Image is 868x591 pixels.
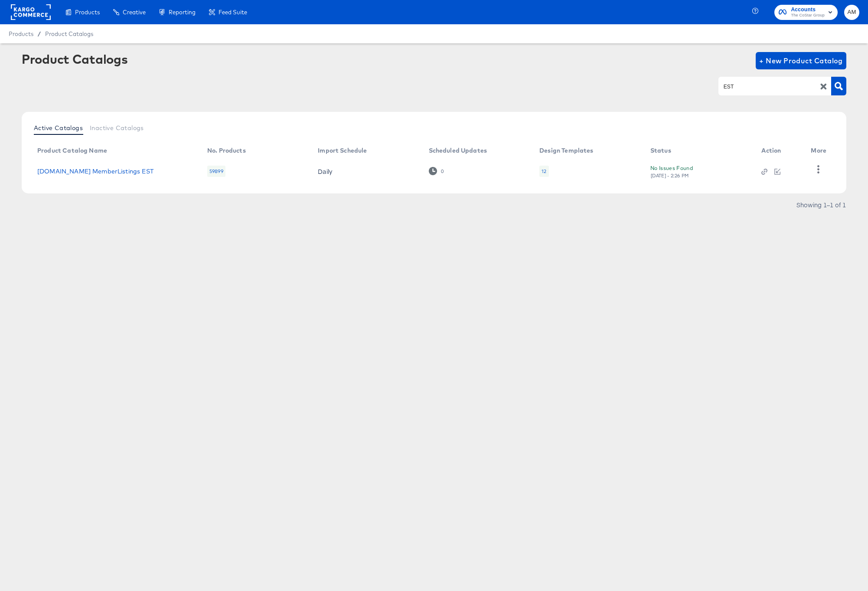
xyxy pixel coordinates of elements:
div: Import Schedule [318,147,367,154]
span: Active Catalogs [34,124,83,131]
div: 12 [542,168,546,175]
th: Status [643,144,755,158]
span: AM [848,7,856,17]
div: 0 [441,168,444,174]
button: + New Product Catalog [756,52,846,69]
input: Search Product Catalogs [722,82,814,91]
th: Action [754,144,804,158]
div: Scheduled Updates [429,147,487,154]
button: AM [844,5,859,20]
td: Daily [311,158,421,185]
div: Design Templates [539,147,593,154]
span: + New Product Catalog [759,55,843,67]
div: 12 [539,166,548,177]
span: Inactive Catalogs [90,124,144,131]
a: Product Catalogs [45,30,93,37]
span: Reporting [169,9,196,16]
div: 0 [429,167,444,175]
div: 59899 [207,166,225,177]
div: Product Catalog Name [37,147,107,154]
th: More [804,144,837,158]
div: Showing 1–1 of 1 [796,202,846,208]
div: No. Products [207,147,246,154]
span: Creative [123,9,146,16]
span: Accounts [791,5,825,14]
span: The CoStar Group [791,12,825,19]
span: Products [9,30,33,37]
span: Feed Suite [219,9,247,16]
button: AccountsThe CoStar Group [774,5,838,20]
a: [DOMAIN_NAME] MemberListings EST [37,168,153,175]
div: Product Catalogs [22,52,127,66]
span: Products [75,9,100,16]
span: / [33,30,45,37]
